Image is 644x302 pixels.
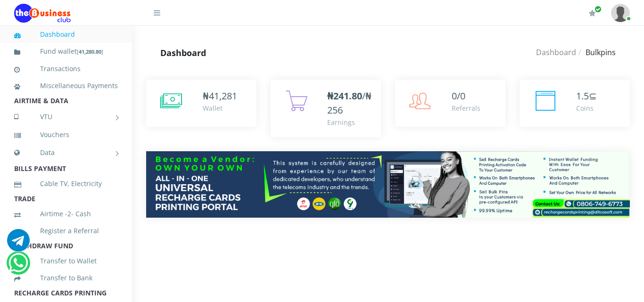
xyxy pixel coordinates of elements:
div: Coins [576,103,597,113]
span: /₦256 [327,90,372,116]
a: Chat for support [7,236,30,252]
div: ₦ [203,89,237,103]
a: Register a Referral [14,220,118,242]
div: Earnings [327,117,372,127]
div: Referrals [452,103,480,113]
img: Logo [14,4,71,23]
li: Bulkpins [576,47,616,58]
span: Renew/Upgrade Subscription [594,6,602,13]
img: multitenant_rcp.png [146,151,630,218]
a: Data [14,141,118,164]
span: 1.5 [576,90,589,102]
a: 0/0 Referrals [395,80,505,127]
a: Dashboard [14,24,118,45]
b: 41,280.80 [79,48,101,55]
a: ₦41,281 Wallet [146,80,256,127]
a: Transfer to Wallet [14,250,118,272]
span: 0/0 [452,90,465,102]
a: Airtime -2- Cash [14,203,118,225]
a: Cable TV, Electricity [14,173,118,195]
img: User [611,4,630,22]
a: Chat for support [8,259,28,274]
b: ₦241.80 [327,90,362,102]
a: Vouchers [14,124,118,146]
strong: Dashboard [160,47,206,58]
a: Fund wallet[41,280.80] [14,41,118,63]
span: 41,281 [209,90,237,102]
a: Miscellaneous Payments [14,75,118,97]
a: Transfer to Bank [14,267,118,289]
a: Transactions [14,58,118,80]
div: Wallet [203,103,237,113]
a: Dashboard [536,47,576,57]
small: [ ] [77,48,103,55]
i: Renew/Upgrade Subscription [589,9,596,17]
a: ₦241.80/₦256 Earnings [271,80,381,137]
div: ⊆ [576,89,597,103]
a: VTU [14,105,118,129]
